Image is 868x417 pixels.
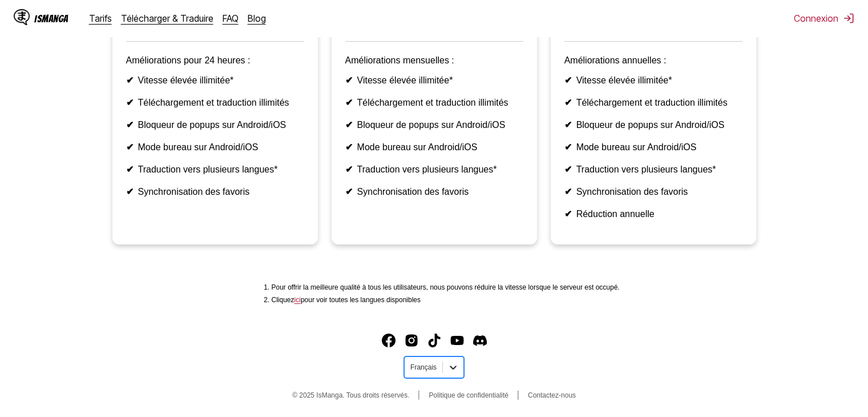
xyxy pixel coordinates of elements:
[427,334,441,347] a: TikTok
[345,142,353,152] b: ✔
[345,119,523,130] li: Bloqueur de popups sur Android/iOS
[126,98,134,107] b: ✔
[345,165,353,174] b: ✔
[382,334,395,347] img: IsManga Facebook
[564,75,742,86] li: Vitesse élevée illimitée*
[405,334,418,347] a: Instagram
[126,142,304,153] li: Mode bureau sur Android/iOS
[564,209,742,219] li: Réduction annuelle
[223,13,239,24] a: FAQ
[528,391,576,399] a: Contactez-nous
[126,120,134,130] b: ✔
[271,283,619,291] li: Pour offrir la meilleure qualité à tous les utilisateurs, nous pouvons réduire la vitesse lorsque...
[126,97,304,108] li: Téléchargement et traduction illimités
[89,13,112,24] a: Tarifs
[564,186,742,197] li: Synchronisation des favoris
[450,334,464,347] img: IsManga YouTube
[126,142,134,152] b: ✔
[345,75,353,85] b: ✔
[345,120,353,130] b: ✔
[345,186,523,197] li: Synchronisation des favoris
[345,55,523,66] p: Améliorations mensuelles :
[473,334,487,347] a: Discord
[126,75,134,85] b: ✔
[345,75,523,86] li: Vitesse élevée illimitée*
[294,296,300,304] a: Available languages
[564,55,742,66] p: Améliorations annuelles :
[345,164,523,175] li: Traduction vers plusieurs langues*
[794,13,854,24] button: Connexion
[450,334,464,347] a: Youtube
[345,187,353,197] b: ✔
[429,391,508,399] a: Politique de confidentialité
[564,98,572,107] b: ✔
[564,97,742,108] li: Téléchargement et traduction illimités
[14,9,30,25] img: IsManga Logo
[126,55,304,66] p: Améliorations pour 24 heures :
[564,119,742,130] li: Bloqueur de popups sur Android/iOS
[564,75,572,85] b: ✔
[564,142,742,153] li: Mode bureau sur Android/iOS
[126,164,304,175] li: Traduction vers plusieurs langues*
[126,187,134,197] b: ✔
[405,334,418,347] img: IsManga Instagram
[292,391,409,399] span: © 2025 IsManga. Tous droits réservés.
[345,142,523,153] li: Mode bureau sur Android/iOS
[14,9,89,27] a: IsManga LogoIsManga
[564,187,572,197] b: ✔
[34,13,68,24] div: IsManga
[271,296,619,304] li: Cliquez pour voir toutes les langues disponibles
[248,13,266,24] a: Blog
[126,165,134,174] b: ✔
[564,120,572,130] b: ✔
[126,119,304,130] li: Bloqueur de popups sur Android/iOS
[564,165,572,174] b: ✔
[126,75,304,86] li: Vitesse élevée illimitée*
[564,164,742,175] li: Traduction vers plusieurs langues*
[345,97,523,108] li: Téléchargement et traduction illimités
[121,13,213,24] a: Télécharger & Traduire
[126,186,304,197] li: Synchronisation des favoris
[345,98,353,107] b: ✔
[473,334,487,347] img: IsManga Discord
[382,334,395,347] a: Facebook
[427,334,441,347] img: IsManga TikTok
[564,209,572,219] b: ✔
[843,13,854,24] img: Sign out
[564,142,572,152] b: ✔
